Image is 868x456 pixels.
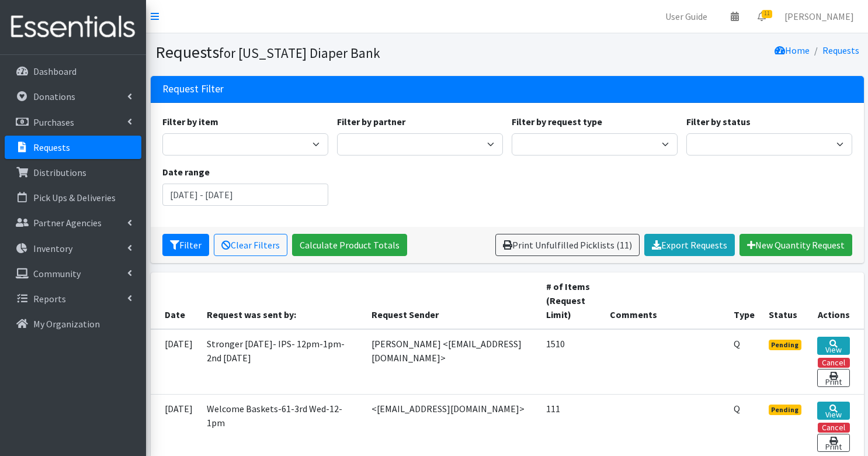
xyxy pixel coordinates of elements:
span: 11 [762,10,772,18]
button: Cancel [818,423,850,433]
span: Pending [769,340,802,350]
a: Pick Ups & Deliveries [5,186,141,209]
th: Request Sender [364,272,539,329]
h3: Request Filter [162,83,224,95]
a: [PERSON_NAME] [775,5,863,28]
a: My Organization [5,312,141,336]
label: Filter by request type [512,115,602,129]
p: My Organization [33,318,100,330]
th: Date [151,272,200,329]
img: HumanEssentials [5,8,141,47]
p: Partner Agencies [33,217,102,229]
a: New Quantity Request [739,234,852,256]
td: [DATE] [151,329,200,395]
a: Reports [5,287,141,310]
button: Cancel [818,358,850,368]
a: Clear Filters [214,234,287,256]
label: Date range [162,165,210,179]
p: Pick Ups & Deliveries [33,192,116,203]
a: View [817,402,849,420]
p: Reports [33,293,66,305]
a: Print [817,434,849,452]
th: Request was sent by: [200,272,365,329]
label: Filter by item [162,115,218,129]
p: Donations [33,91,75,102]
p: Requests [33,141,70,153]
a: User Guide [656,5,717,28]
td: Stronger [DATE]- IPS- 12pm-1pm- 2nd [DATE] [200,329,365,395]
th: Actions [810,272,863,329]
button: Filter [162,234,209,256]
a: Requests [5,136,141,159]
p: Dashboard [33,65,77,77]
a: Community [5,262,141,285]
a: Requests [822,44,859,56]
a: Partner Agencies [5,211,141,234]
span: Pending [769,405,802,415]
a: Dashboard [5,60,141,83]
a: Calculate Product Totals [292,234,407,256]
abbr: Quantity [734,338,740,350]
p: Purchases [33,116,74,128]
small: for [US_STATE] Diaper Bank [219,44,380,61]
a: Export Requests [644,234,735,256]
a: 11 [748,5,775,28]
td: [PERSON_NAME] <[EMAIL_ADDRESS][DOMAIN_NAME]> [364,329,539,395]
p: Inventory [33,243,72,254]
a: Purchases [5,110,141,134]
td: 1510 [539,329,603,395]
p: Community [33,268,81,279]
a: Print [817,369,849,387]
h1: Requests [155,42,503,63]
input: January 1, 2011 - December 31, 2011 [162,184,328,206]
p: Distributions [33,167,86,178]
th: Status [762,272,811,329]
abbr: Quantity [734,403,740,414]
a: Home [775,44,810,56]
a: Inventory [5,237,141,260]
a: Print Unfulfilled Picklists (11) [495,234,640,256]
a: Distributions [5,161,141,184]
label: Filter by partner [337,115,405,129]
th: Comments [603,272,726,329]
th: # of Items (Request Limit) [539,272,603,329]
a: Donations [5,85,141,108]
label: Filter by status [686,115,751,129]
a: View [817,337,849,355]
th: Type [727,272,762,329]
